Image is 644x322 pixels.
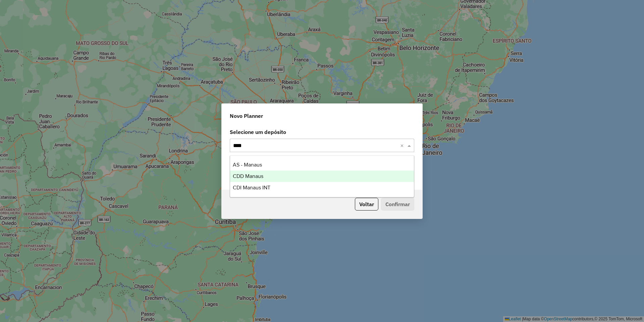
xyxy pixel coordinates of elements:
span: Novo Planner [230,112,263,120]
span: Clear all [400,141,406,149]
button: Voltar [355,198,378,211]
span: AS - Manaus [233,162,262,168]
ng-dropdown-panel: Options list [230,155,414,197]
span: CDD Manaus [233,173,263,179]
span: CDI Manaus INT [233,185,270,190]
label: Selecione um depósito [230,128,414,136]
